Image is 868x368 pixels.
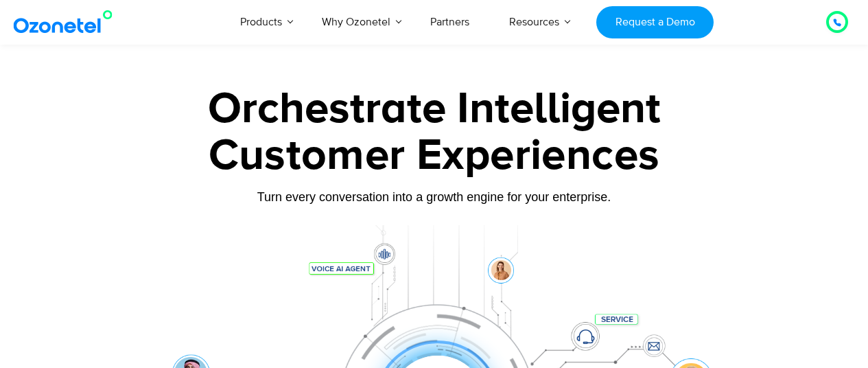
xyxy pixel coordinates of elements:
a: Request a Demo [596,6,714,38]
div: Turn every conversation into a growth engine for your enterprise. [54,189,815,205]
div: Orchestrate Intelligent [54,87,815,131]
div: Customer Experiences [54,123,815,189]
